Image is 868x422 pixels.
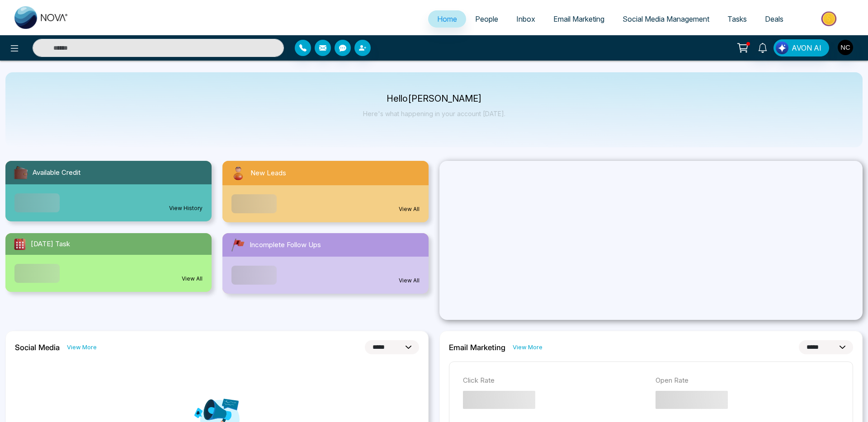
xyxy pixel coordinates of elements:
a: View More [513,343,542,352]
button: AVON AI [774,39,829,56]
a: View History [169,204,203,212]
a: Deals [756,10,793,28]
a: View More [67,343,97,352]
span: Available Credit [33,168,80,178]
img: todayTask.svg [13,237,27,251]
img: Nova CRM Logo [14,6,69,29]
span: New Leads [250,168,286,178]
a: Tasks [718,10,756,28]
span: People [475,14,498,23]
span: Incomplete Follow Ups [250,240,321,250]
a: View All [399,205,420,213]
img: User Avatar [838,40,853,55]
a: New LeadsView All [217,161,434,222]
h2: Social Media [15,343,60,352]
a: People [466,10,507,28]
span: Home [437,14,457,23]
span: Tasks [727,14,747,23]
span: Social Media Management [623,14,709,23]
a: View All [399,277,420,285]
img: Lead Flow [776,42,788,54]
img: newLeads.svg [230,164,247,182]
img: Market-place.gif [797,9,863,29]
a: Inbox [507,10,544,28]
p: Open Rate [656,375,839,386]
h2: Email Marketing [449,343,505,352]
a: Email Marketing [544,10,613,28]
p: Hello [PERSON_NAME] [363,95,505,103]
img: availableCredit.svg [13,164,29,181]
a: View All [182,275,203,283]
p: Click Rate [463,375,646,386]
span: Inbox [516,14,535,23]
img: followUps.svg [230,237,246,253]
a: Home [428,10,466,28]
a: Incomplete Follow UpsView All [217,233,434,294]
span: AVON AI [792,42,821,53]
a: Social Media Management [613,10,718,28]
span: Email Marketing [553,14,604,23]
span: Deals [765,14,783,23]
p: Here's what happening in your account [DATE]. [363,110,505,117]
span: [DATE] Task [31,239,70,249]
